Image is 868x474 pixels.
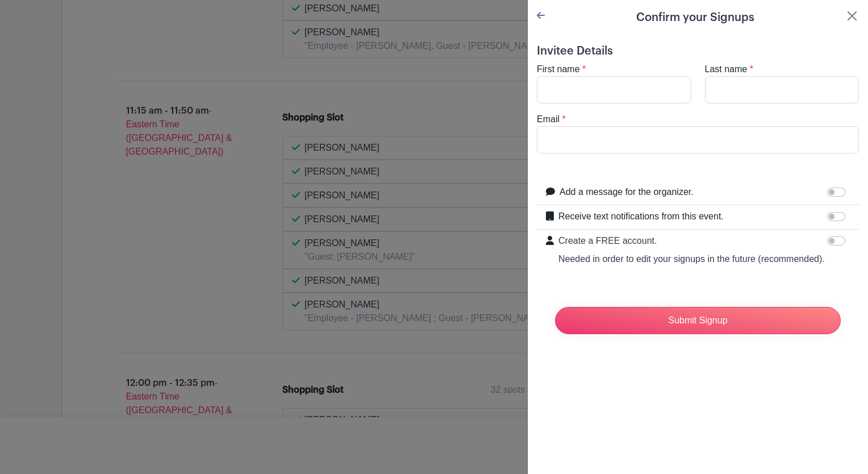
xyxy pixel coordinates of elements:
[558,210,724,223] label: Receive text notifications from this event.
[705,63,748,76] label: Last name
[537,44,859,58] h5: Invitee Details
[558,252,825,266] p: Needed in order to edit your signups in the future (recommended).
[555,307,841,334] input: Submit Signup
[560,185,694,199] label: Add a message for the organizer.
[636,9,754,26] h5: Confirm your Signups
[537,63,580,76] label: First name
[537,113,560,126] label: Email
[845,9,859,23] button: Close
[558,234,825,248] p: Create a FREE account.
